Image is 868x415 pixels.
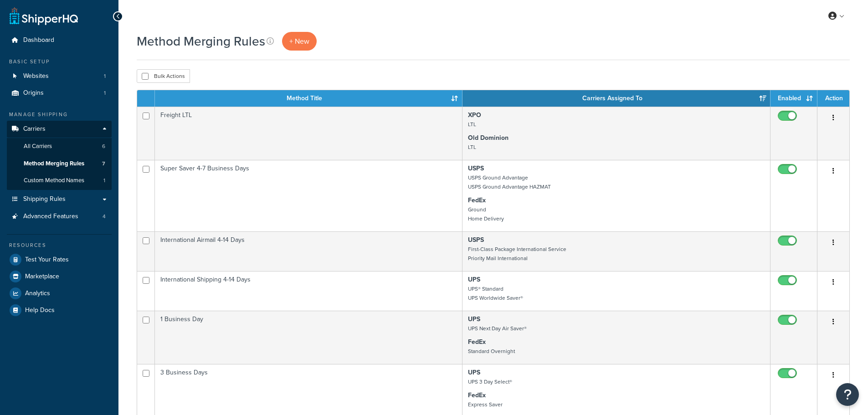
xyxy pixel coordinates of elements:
small: UPS Next Day Air Saver® [468,324,527,333]
span: Analytics [25,290,50,297]
strong: FedEx [468,337,486,347]
strong: FedEx [468,195,486,205]
li: Websites [7,68,112,85]
span: 6 [102,143,105,150]
small: First-Class Package International Service Priority Mail International [468,245,566,262]
td: International Shipping 4-14 Days [155,271,462,311]
span: 1 [104,72,106,80]
small: UPS 3 Day Select® [468,378,512,386]
strong: FedEx [468,390,486,400]
li: Advanced Features [7,208,112,225]
th: Action [817,90,849,107]
strong: Old Dominion [468,133,508,143]
span: All Carriers [24,143,52,150]
span: Shipping Rules [23,195,66,203]
small: LTL [468,120,476,128]
a: Analytics [7,285,112,302]
td: Super Saver 4-7 Business Days [155,160,462,231]
strong: UPS [468,368,480,377]
strong: UPS [468,275,480,284]
td: 1 Business Day [155,311,462,364]
a: Marketplace [7,268,112,285]
span: Marketplace [25,273,59,281]
span: Custom Method Names [24,177,84,184]
th: Carriers Assigned To: activate to sort column ascending [462,90,770,107]
span: Origins [23,89,44,97]
span: + New [289,36,309,46]
small: USPS Ground Advantage USPS Ground Advantage HAZMAT [468,174,551,191]
div: Resources [7,241,112,249]
li: Origins [7,85,112,102]
strong: XPO [468,110,481,120]
span: Test Your Rates [25,256,69,264]
a: + New [282,32,317,51]
span: Carriers [23,125,46,133]
small: Ground Home Delivery [468,205,504,223]
a: Origins 1 [7,85,112,102]
a: Dashboard [7,32,112,49]
li: Custom Method Names [7,172,112,189]
small: Standard Overnight [468,347,515,355]
strong: USPS [468,235,484,245]
a: Shipping Rules [7,191,112,208]
span: Method Merging Rules [24,160,84,168]
span: 1 [104,89,106,97]
li: Method Merging Rules [7,155,112,172]
a: Test Your Rates [7,251,112,268]
td: International Airmail 4-14 Days [155,231,462,271]
strong: UPS [468,314,480,324]
th: Enabled: activate to sort column ascending [770,90,817,107]
span: Websites [23,72,49,80]
a: All Carriers 6 [7,138,112,155]
small: UPS® Standard UPS Worldwide Saver® [468,285,523,302]
span: Dashboard [23,36,54,44]
a: Websites 1 [7,68,112,85]
small: LTL [468,143,476,151]
a: Custom Method Names 1 [7,172,112,189]
strong: USPS [468,164,484,173]
li: All Carriers [7,138,112,155]
a: ShipperHQ Home [10,7,78,25]
small: Express Saver [468,400,503,409]
button: Open Resource Center [836,383,859,406]
li: Carriers [7,121,112,190]
h1: Method Merging Rules [137,32,265,50]
th: Method Title: activate to sort column ascending [155,90,462,107]
span: 4 [103,213,106,220]
a: Advanced Features 4 [7,208,112,225]
span: Advanced Features [23,213,78,220]
a: Carriers [7,121,112,138]
button: Bulk Actions [137,69,190,83]
span: Help Docs [25,307,55,314]
div: Manage Shipping [7,111,112,118]
div: Basic Setup [7,58,112,66]
td: Freight LTL [155,107,462,160]
a: Method Merging Rules 7 [7,155,112,172]
span: 7 [102,160,105,168]
span: 1 [103,177,105,184]
a: Help Docs [7,302,112,318]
